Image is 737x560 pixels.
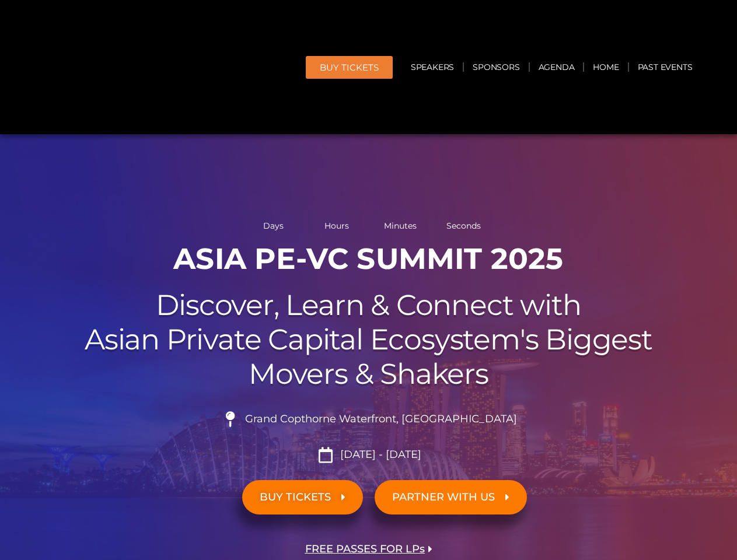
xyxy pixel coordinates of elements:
span: BUY Tickets [320,63,379,72]
a: Agenda [530,54,584,80]
a: Speakers [402,54,463,80]
span: [DATE] - [DATE] [337,449,421,461]
h1: ASIA PE-VC Summit 2025 [42,242,696,276]
span: FREE PASSES FOR LPs [305,544,425,555]
span: Seconds [435,222,493,230]
h2: Discover, Learn & Connect with Asian Private Capital Ecosystem's Biggest Movers & Shakers [42,288,696,391]
span: BUY TICKETS [260,492,331,503]
span: PARTNER WITH US [392,492,495,503]
span: Hours [308,222,366,230]
a: PARTNER WITH US [375,480,527,514]
span: Days [244,222,302,230]
a: Home [584,54,627,80]
span: Minutes [372,222,429,230]
a: BUY Tickets [306,56,393,79]
span: Grand Copthorne Waterfront, [GEOGRAPHIC_DATA]​ [242,413,517,426]
a: Sponsors [464,54,528,80]
a: BUY TICKETS [242,480,363,514]
a: Past Events [629,54,701,80]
